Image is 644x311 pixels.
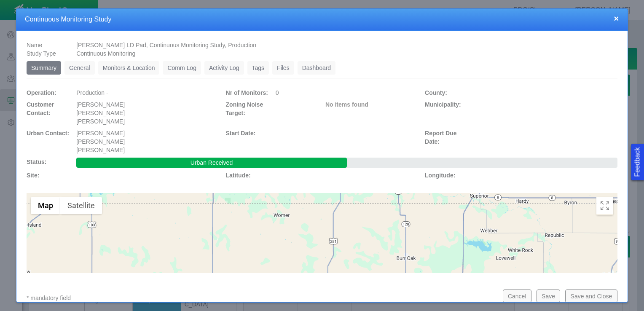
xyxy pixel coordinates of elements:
[64,61,95,75] a: General
[298,61,336,75] a: Dashboard
[76,42,256,48] span: [PERSON_NAME] LD Pad, Continuous Monitoring Study, Production
[226,101,263,116] span: Zoning Noise Target:
[76,110,125,116] span: [PERSON_NAME]
[276,89,279,96] span: 0
[27,61,61,75] a: Summary
[325,100,368,109] label: No items found
[76,50,135,57] span: Continuous Monitoring
[60,197,102,214] button: Show satellite imagery
[425,130,456,145] span: Report Due Date:
[247,61,269,75] a: Tags
[76,130,125,137] span: [PERSON_NAME]
[226,89,268,96] span: Nr of Monitors:
[565,290,617,302] button: Save and Close
[537,290,560,302] button: Save
[27,50,56,57] span: Study Type
[425,172,455,179] span: Longitude:
[76,89,108,96] span: Production -
[614,14,619,23] button: close
[596,197,613,214] button: Toggle Fullscreen in browser window
[226,172,251,179] span: Latitude:
[204,61,244,75] a: Activity Log
[27,130,69,137] span: Urban Contact:
[27,42,42,48] span: Name
[226,130,256,137] span: Start Date:
[76,147,125,153] span: [PERSON_NAME]
[76,101,125,108] span: [PERSON_NAME]
[76,158,347,168] div: Urban Received
[27,158,46,165] span: Status:
[27,89,56,96] span: Operation:
[272,61,294,75] a: Files
[425,101,461,108] span: Municipality:
[27,101,54,116] span: Customer Contact:
[27,293,496,303] p: * mandatory field
[163,61,201,75] a: Comm Log
[503,290,531,302] button: Cancel
[76,138,125,145] span: [PERSON_NAME]
[31,197,60,214] button: Show street map
[27,172,39,179] span: Site:
[76,118,125,125] span: [PERSON_NAME]
[425,89,447,96] span: County:
[98,61,160,75] a: Monitors & Location
[25,15,619,24] h4: Continuous Monitoring Study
